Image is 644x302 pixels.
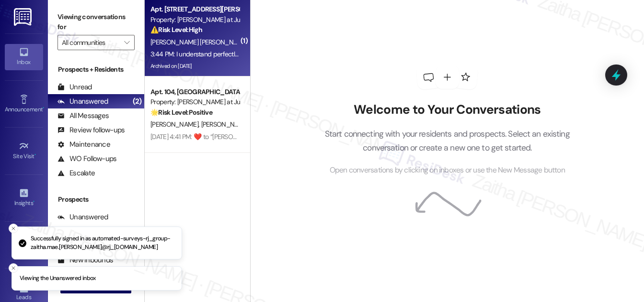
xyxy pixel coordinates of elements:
[150,87,239,97] div: Apt. 104, [GEOGRAPHIC_DATA][PERSON_NAME] at June Road 2
[57,82,92,92] div: Unread
[310,102,584,118] h2: Welcome to Your Conversations
[150,108,212,117] strong: 🌟 Risk Level: Positive
[43,105,44,111] span: •
[130,94,144,109] div: (2)
[150,38,251,46] span: [PERSON_NAME] [PERSON_NAME]
[330,164,565,176] span: Open conversations by clicking on inboxes or use the New Message button
[5,138,43,164] a: Site Visit •
[57,97,108,107] div: Unanswered
[33,198,34,205] span: •
[57,154,116,164] div: WO Follow-ups
[34,151,36,158] span: •
[48,65,144,75] div: Prospects + Residents
[14,8,34,26] img: ResiDesk Logo
[150,97,239,107] div: Property: [PERSON_NAME] at June Road
[57,168,95,178] div: Escalate
[5,232,43,258] a: Buildings
[150,15,239,25] div: Property: [PERSON_NAME] at June Road
[57,212,108,222] div: Unanswered
[9,224,18,233] button: Close toast
[150,50,269,58] div: 3:44 PM: I understand perfectly, thank you.
[150,120,201,129] span: [PERSON_NAME]
[150,25,202,34] strong: ⚠️ Risk Level: High
[57,140,110,150] div: Maintenance
[201,120,249,129] span: [PERSON_NAME]
[57,111,109,121] div: All Messages
[20,274,96,283] p: Viewing the Unanswered inbox
[150,132,558,141] div: [DATE] 4:41 PM: ​❤️​ to “ [PERSON_NAME] ([PERSON_NAME] at June Road): You're welcome, [PERSON_NAM...
[9,263,18,273] button: Close toast
[57,10,135,35] label: Viewing conversations for
[62,35,119,50] input: All communities
[5,44,43,70] a: Inbox
[149,60,240,72] div: Archived on [DATE]
[150,4,239,14] div: Apt. [STREET_ADDRESS][PERSON_NAME]
[5,185,43,211] a: Insights •
[48,194,144,205] div: Prospects
[310,127,584,154] p: Start connecting with your residents and prospects. Select an existing conversation or create a n...
[124,39,129,46] i: 
[57,125,125,135] div: Review follow-ups
[31,235,174,251] p: Successfully signed in as automated-surveys-rj_group-zaitha.mae.[PERSON_NAME]@rj_[DOMAIN_NAME]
